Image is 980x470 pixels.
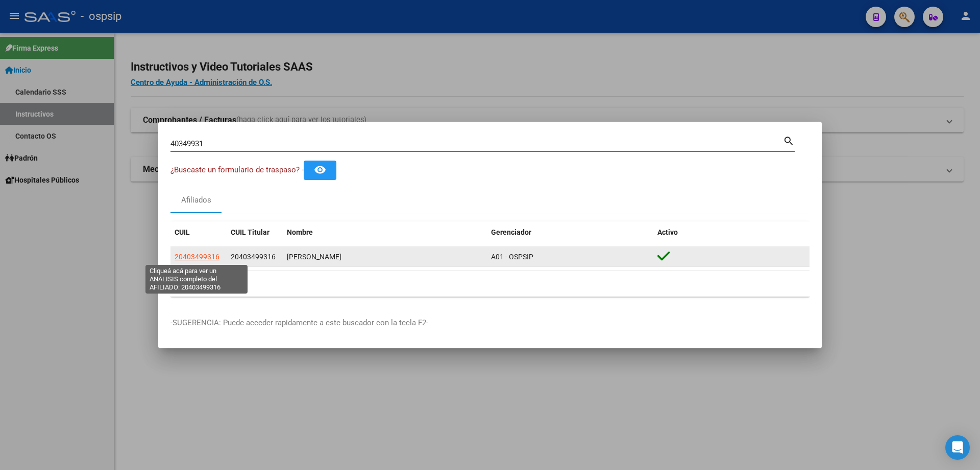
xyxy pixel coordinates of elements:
span: ¿Buscaste un formulario de traspaso? - [170,165,304,174]
div: [PERSON_NAME] [287,251,483,263]
datatable-header-cell: Gerenciador [487,221,653,243]
span: Nombre [287,228,313,236]
span: 20403499316 [231,253,276,261]
span: Gerenciador [491,228,531,236]
span: A01 - OSPSIP [491,253,533,261]
datatable-header-cell: Nombre [283,221,487,243]
span: Activo [657,228,678,236]
div: 1 total [170,271,810,297]
mat-icon: remove_red_eye [314,164,326,176]
datatable-header-cell: Activo [653,221,810,243]
datatable-header-cell: CUIL [170,221,227,243]
span: CUIL Titular [231,228,269,236]
mat-icon: search [783,134,795,146]
span: 20403499316 [175,253,219,261]
span: CUIL [175,228,190,236]
p: -SUGERENCIA: Puede acceder rapidamente a este buscador con la tecla F2- [170,317,810,329]
div: Afiliados [181,194,211,206]
datatable-header-cell: CUIL Titular [227,221,283,243]
div: Open Intercom Messenger [945,435,970,460]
